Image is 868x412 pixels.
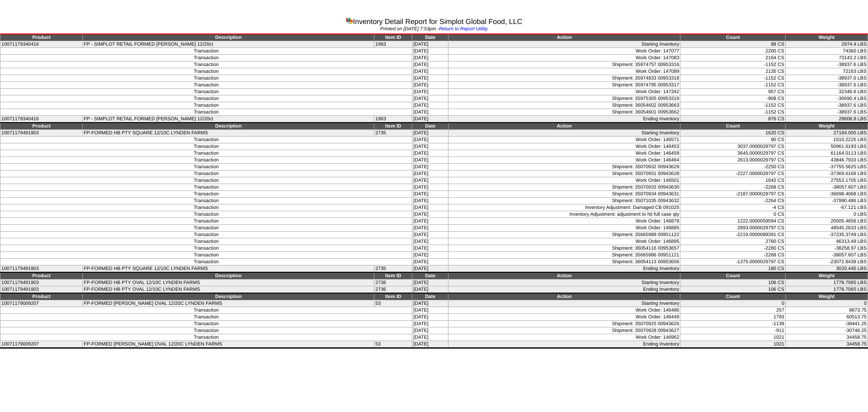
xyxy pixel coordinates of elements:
[448,211,680,218] td: Inventory Adjustment: adjustment to hit full case qty
[448,293,680,300] td: Action
[680,89,785,95] td: 957 CS
[680,55,785,62] td: 2164 CS
[374,265,412,273] td: 2735
[412,123,448,130] td: Date
[412,307,448,314] td: [DATE]
[785,238,868,245] td: 46313.49 LBS
[448,225,680,232] td: Work Order: 146885
[412,62,448,68] td: [DATE]
[448,314,680,321] td: Work Order: 146449
[448,307,680,314] td: Work Order: 146486
[680,62,785,68] td: -1152 CS
[412,252,448,259] td: [DATE]
[785,82,868,89] td: -38937.6 LBS
[412,265,448,273] td: [DATE]
[0,293,83,300] td: Product
[680,143,785,150] td: 3037.0000029797 CS
[680,164,785,170] td: -2250 CS
[412,164,448,170] td: [DATE]
[448,252,680,259] td: Shipment: 35665986 00951121
[785,55,868,62] td: 73143.2 LBS
[0,252,412,259] td: Transaction
[412,95,448,102] td: [DATE]
[0,225,412,232] td: Transaction
[0,198,412,204] td: Transaction
[412,334,448,341] td: [DATE]
[785,170,868,177] td: -37369.6168 LBS
[785,225,868,232] td: 48545.2633 LBS
[412,204,448,211] td: [DATE]
[680,300,785,307] td: 0
[680,95,785,102] td: -908 CS
[83,279,374,286] td: FP-FORMED HB PTY OVAL 12/10C LYNDEN FARMS
[0,150,412,157] td: Transaction
[680,41,785,48] td: 88 CS
[785,137,868,143] td: 1510.2225 LBS
[680,225,785,232] td: 2893.0000029797 CS
[0,177,412,184] td: Transaction
[680,211,785,218] td: 0 CS
[680,265,785,273] td: 180 CS
[374,293,412,300] td: Item ID
[785,41,868,48] td: 2974.4 LBS
[0,184,412,191] td: Transaction
[448,164,680,170] td: Shipment: 35070932 00943629
[448,34,680,41] td: Action
[785,314,868,321] td: 60513.75
[0,307,412,314] td: Transaction
[448,150,680,157] td: Work Order: 146459
[785,89,868,95] td: 32346.6 LBS
[412,75,448,82] td: [DATE]
[448,123,680,130] td: Action
[680,245,785,252] td: -2280 CS
[785,334,868,341] td: 34458.75
[448,232,680,238] td: Shipment: 35665989 00951122
[448,157,680,164] td: Work Order: 146464
[0,130,83,137] td: 10071179491903
[412,137,448,143] td: [DATE]
[412,272,448,279] td: Date
[0,327,412,334] td: Transaction
[0,259,412,265] td: Transaction
[448,116,680,123] td: Ending Inventory
[0,211,412,218] td: Transaction
[785,48,868,55] td: 74360 LBS
[680,170,785,177] td: -2227.0000029797 CS
[680,293,785,300] td: Count
[680,272,785,279] td: Count
[680,116,785,123] td: 876 CS
[0,286,83,294] td: 10071179491903
[412,102,448,109] td: [DATE]
[0,232,412,238] td: Transaction
[83,41,374,48] td: FP - SIMPLOT RETAIL FORMED [PERSON_NAME] 12/20ct
[785,177,868,184] td: 27553.1705 LBS
[0,55,412,62] td: Transaction
[412,232,448,238] td: [DATE]
[785,62,868,68] td: -38937.6 LBS
[412,116,448,123] td: [DATE]
[0,334,412,341] td: Transaction
[448,265,680,273] td: Ending Inventory
[374,341,412,348] td: 53
[680,279,785,286] td: 106 CS
[785,245,868,252] td: -38258.97 LBS
[785,95,868,102] td: -30690.4 LBS
[785,68,868,75] td: 72163 LBS
[374,272,412,279] td: Item ID
[448,341,680,348] td: Ending Inventory
[785,272,868,279] td: Weight
[785,109,868,116] td: -38937.6 LBS
[448,137,680,143] td: Work Order: 146571
[680,123,785,130] td: Count
[0,95,412,102] td: Transaction
[680,341,785,348] td: 1021
[412,109,448,116] td: [DATE]
[680,238,785,245] td: 2760 CS
[374,300,412,307] td: 53
[412,341,448,348] td: [DATE]
[448,130,680,137] td: Starting Inventory
[412,259,448,265] td: [DATE]
[0,34,83,41] td: Product
[448,177,680,184] td: Work Order: 146501
[0,82,412,89] td: Transaction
